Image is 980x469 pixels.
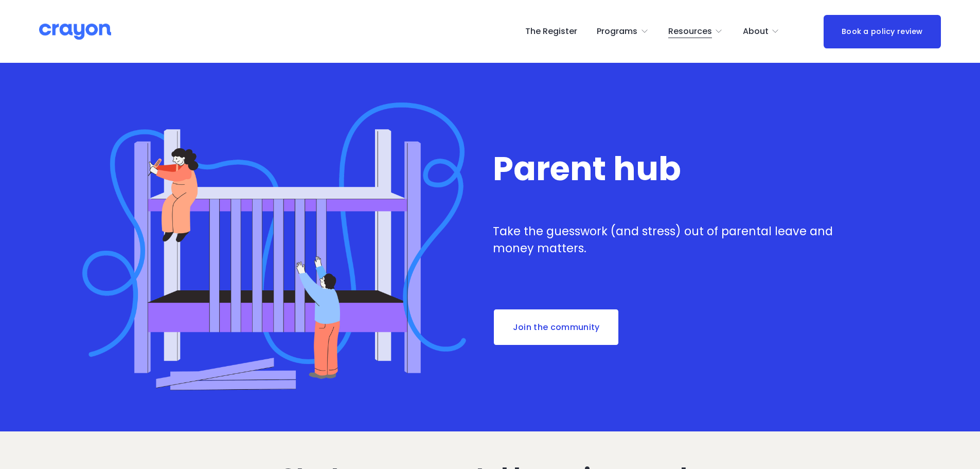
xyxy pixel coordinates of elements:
[668,24,712,39] span: Resources
[597,23,649,40] a: folder dropdown
[493,308,619,346] a: Join the community
[525,23,577,40] a: The Register
[597,24,637,39] span: Programs
[743,24,769,39] span: About
[39,23,111,41] img: Crayon
[743,23,780,40] a: folder dropdown
[824,15,941,48] a: Book a policy review
[668,23,723,40] a: folder dropdown
[493,151,841,186] h1: Parent hub
[493,223,841,257] p: Take the guesswork (and stress) out of parental leave and money matters.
